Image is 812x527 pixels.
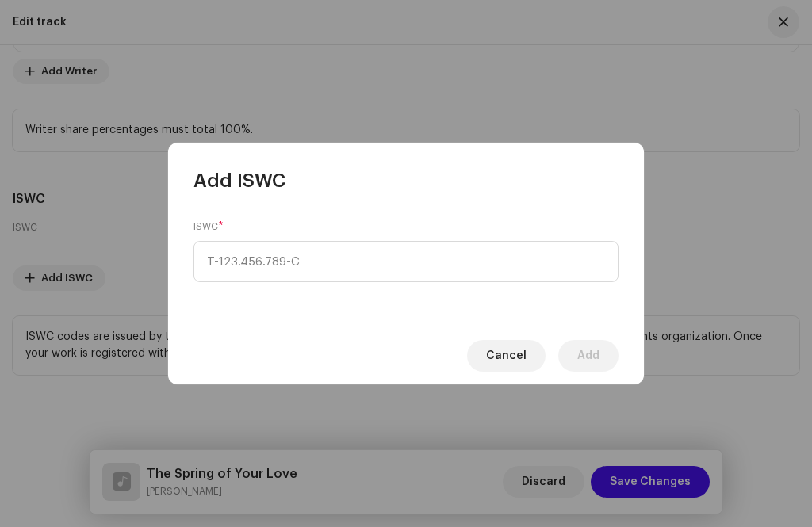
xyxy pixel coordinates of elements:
button: Cancel [467,340,546,372]
span: Cancel [486,340,527,372]
span: Add [577,340,599,372]
button: Add [558,340,619,372]
span: Add ISWC [193,168,285,193]
small: ISWC [193,219,218,235]
input: T-123.456.789-C [193,241,619,282]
